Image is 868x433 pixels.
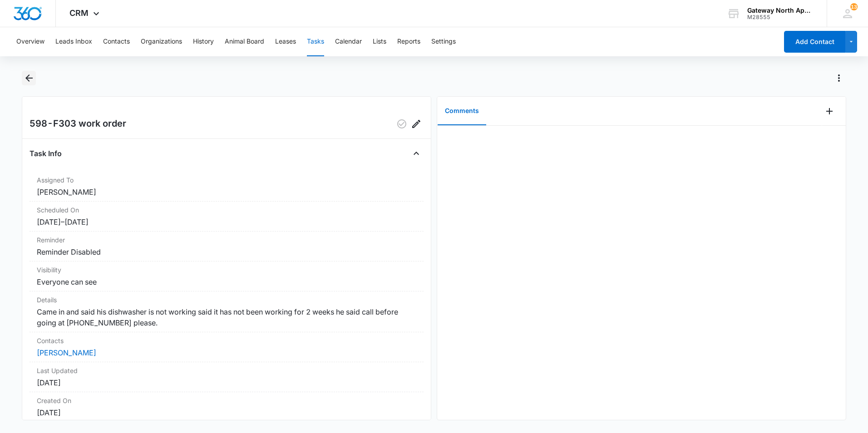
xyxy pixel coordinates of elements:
[307,27,324,56] button: Tasks
[37,295,416,305] dt: Details
[37,396,416,405] dt: Created On
[37,175,416,185] dt: Assigned To
[16,27,44,56] button: Overview
[37,276,416,287] dd: Everyone can see
[832,71,846,85] button: Actions
[37,187,416,197] dd: [PERSON_NAME]
[30,172,424,202] div: Assigned To[PERSON_NAME]
[30,362,424,392] div: Last Updated[DATE]
[850,3,858,10] span: 13
[22,71,36,85] button: Back
[37,205,416,215] dt: Scheduled On
[373,27,386,56] button: Lists
[55,27,92,56] button: Leads Inbox
[37,407,416,418] dd: [DATE]
[37,246,416,257] dd: Reminder Disabled
[409,117,424,131] button: Edit
[850,3,858,10] div: notifications count
[30,392,424,422] div: Created On[DATE]
[431,27,456,56] button: Settings
[69,8,89,18] span: CRM
[30,117,126,131] h2: 598-F303 work order
[30,231,424,261] div: ReminderReminder Disabled
[103,27,130,56] button: Contacts
[141,27,182,56] button: Organizations
[37,216,416,227] dd: [DATE] – [DATE]
[397,27,420,56] button: Reports
[335,27,362,56] button: Calendar
[438,97,486,125] button: Comments
[747,7,814,14] div: account name
[37,235,416,245] dt: Reminder
[37,265,416,275] dt: Visibility
[225,27,264,56] button: Animal Board
[37,366,416,375] dt: Last Updated
[822,104,837,118] button: Add Comment
[193,27,214,56] button: History
[747,14,814,20] div: account id
[37,377,416,388] dd: [DATE]
[275,27,296,56] button: Leases
[30,202,424,231] div: Scheduled On[DATE]–[DATE]
[30,148,62,159] h4: Task Info
[37,348,96,357] a: [PERSON_NAME]
[409,146,424,161] button: Close
[37,306,416,328] dd: Came in and said his dishwasher is not working said it has not been working for 2 weeks he said c...
[30,291,424,332] div: DetailsCame in and said his dishwasher is not working said it has not been working for 2 weeks he...
[30,332,424,362] div: Contacts[PERSON_NAME]
[30,261,424,291] div: VisibilityEveryone can see
[784,31,845,53] button: Add Contact
[37,336,416,345] dt: Contacts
